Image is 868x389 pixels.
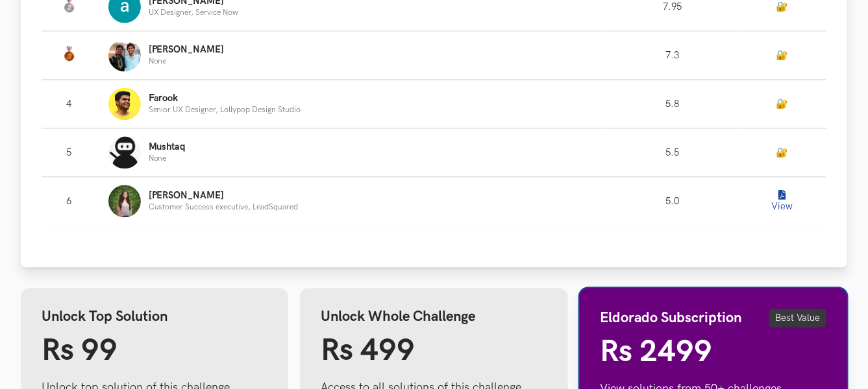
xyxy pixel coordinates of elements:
[149,154,186,163] p: None
[776,50,788,61] a: 🔐
[776,1,788,12] a: 🔐
[42,177,108,226] td: 6
[776,99,788,110] a: 🔐
[776,147,788,158] a: 🔐
[608,128,738,177] td: 5.5
[608,31,738,80] td: 7.3
[42,309,267,325] h4: Unlock Top Solution
[149,45,225,55] p: [PERSON_NAME]
[42,80,108,128] td: 4
[769,188,795,214] button: View
[321,309,547,325] h4: Unlock Whole Challenge
[149,203,299,211] p: Customer Success executive, LeadSquared
[149,142,186,152] p: Mushtaq
[149,8,239,17] p: UX Designer, Service Now
[321,332,415,369] span: Rs 499
[61,46,77,62] img: Bronze Medal
[108,136,141,169] img: Profile photo
[601,333,713,370] span: Rs 2499
[608,177,738,226] td: 5.0
[769,309,826,327] span: Best Value
[108,39,141,71] img: Profile photo
[608,80,738,128] td: 5.8
[42,332,118,369] span: Rs 99
[149,106,301,114] p: Senior UX Designer, Lollypop Design Studio
[149,93,301,104] p: Farook
[108,88,141,120] img: Profile photo
[149,191,299,201] p: [PERSON_NAME]
[149,57,225,65] p: None
[108,185,141,217] img: Profile photo
[42,128,108,177] td: 5
[601,310,742,327] h4: Eldorado Subscription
